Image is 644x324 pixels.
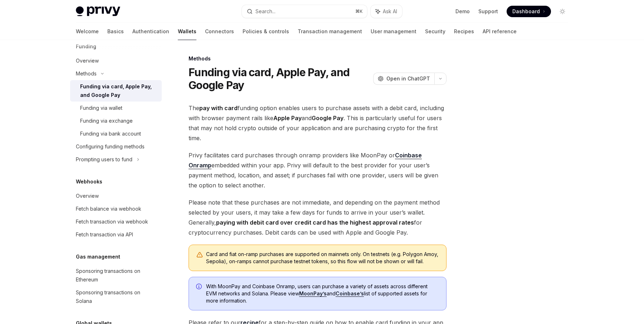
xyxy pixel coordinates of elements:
a: Funding via card, Apple Pay, and Google Pay [70,80,162,102]
a: Recipes [454,23,474,40]
a: Fetch balance via webhook [70,202,162,215]
a: User management [371,23,416,40]
span: Dashboard [512,8,540,15]
strong: Apple Pay [273,114,302,122]
a: Demo [455,8,470,15]
h5: Webhooks [76,177,102,186]
span: Please note that these purchases are not immediate, and depending on the payment method selected ... [189,197,447,237]
button: Toggle dark mode [557,6,568,17]
div: Prompting users to fund [76,155,132,164]
a: Basics [107,23,124,40]
a: Support [478,8,498,15]
div: Configuring funding methods [76,142,145,151]
a: Coinbase’s [336,290,364,297]
span: The funding option enables users to purchase assets with a debit card, including with browser pay... [189,103,447,143]
svg: Warning [196,251,203,259]
span: Open in ChatGPT [386,75,430,82]
div: Fetch balance via webhook [76,205,141,213]
strong: pay with card [199,104,238,112]
a: Sponsoring transactions on Ethereum [70,265,162,286]
span: With MoonPay and Coinbase Onramp, users can purchase a variety of assets across different EVM net... [206,283,439,304]
a: Authentication [132,23,169,40]
a: Connectors [205,23,234,40]
a: Configuring funding methods [70,140,162,153]
div: Funding via bank account [80,129,141,138]
span: Privy facilitates card purchases through onramp providers like MoonPay or embedded within your ap... [189,150,447,190]
div: Overview [76,192,99,200]
a: Funding via exchange [70,114,162,127]
a: Overview [70,54,162,67]
img: light logo [76,6,120,16]
a: Security [425,23,445,40]
strong: paying with debit card over credit card has the highest approval rates [216,219,414,226]
div: Overview [76,57,99,65]
a: Wallets [178,23,196,40]
div: Fetch transaction via API [76,230,133,239]
div: Funding via card, Apple Pay, and Google Pay [80,82,157,99]
button: Search...⌘K [242,5,367,18]
h5: Gas management [76,252,120,261]
div: Fetch transaction via webhook [76,217,148,226]
strong: Google Pay [312,114,343,122]
a: Funding via bank account [70,127,162,140]
div: Search... [255,7,275,16]
a: Fetch transaction via webhook [70,215,162,228]
span: ⌘ K [355,9,363,14]
a: Funding via wallet [70,102,162,114]
a: API reference [483,23,517,40]
a: MoonPay’s [299,290,327,297]
span: Ask AI [383,8,397,15]
a: Transaction management [298,23,362,40]
h1: Funding via card, Apple Pay, and Google Pay [189,66,370,92]
a: Sponsoring transactions on Solana [70,286,162,308]
a: Fetch transaction via API [70,228,162,241]
a: Overview [70,190,162,202]
div: Funding via wallet [80,104,122,112]
div: Methods [189,55,447,62]
div: Sponsoring transactions on Solana [76,288,157,305]
div: Methods [76,69,97,78]
div: Card and fiat on-ramp purchases are supported on mainnets only. On testnets (e.g. Polygon Amoy, S... [206,251,439,265]
div: Sponsoring transactions on Ethereum [76,267,157,284]
a: Welcome [76,23,99,40]
div: Funding via exchange [80,117,133,125]
button: Open in ChatGPT [373,73,434,85]
a: Policies & controls [243,23,289,40]
a: Dashboard [507,6,551,17]
svg: Info [196,284,203,291]
button: Ask AI [371,5,402,18]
